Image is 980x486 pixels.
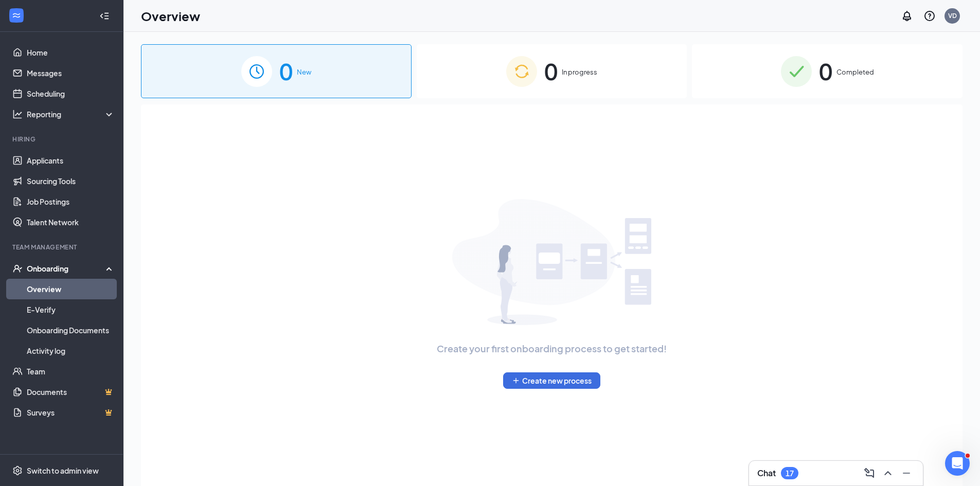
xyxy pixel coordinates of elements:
[863,467,876,479] svg: ComposeMessage
[901,10,913,22] svg: Notifications
[11,10,22,21] svg: WorkstreamLogo
[27,402,115,423] a: SurveysCrown
[27,83,115,104] a: Scheduling
[27,191,115,212] a: Job Postings
[512,376,520,385] svg: Plus
[562,67,597,77] span: In progress
[945,451,970,476] iframe: Intercom live chat
[819,53,832,89] span: 0
[27,320,115,340] a: Onboarding Documents
[27,263,106,274] div: Onboarding
[99,11,110,21] svg: Collapse
[12,465,23,476] svg: Settings
[27,382,115,402] a: DocumentsCrown
[27,150,115,171] a: Applicants
[12,263,23,274] svg: UserCheck
[27,171,115,191] a: Sourcing Tools
[882,467,894,479] svg: ChevronUp
[757,467,776,479] h3: Chat
[544,53,558,89] span: 0
[27,340,115,361] a: Activity log
[836,67,874,77] span: Completed
[948,11,957,20] div: VD
[141,7,200,25] h1: Overview
[27,361,115,382] a: Team
[880,465,896,481] button: ChevronUp
[27,63,115,83] a: Messages
[27,465,99,476] div: Switch to admin view
[27,212,115,232] a: Talent Network
[12,109,23,119] svg: Analysis
[898,465,915,481] button: Minimize
[900,467,913,479] svg: Minimize
[297,67,311,77] span: New
[27,42,115,63] a: Home
[279,53,293,89] span: 0
[923,10,936,22] svg: QuestionInfo
[437,341,667,356] span: Create your first onboarding process to get started!
[27,299,115,320] a: E-Verify
[861,465,878,481] button: ComposeMessage
[27,109,115,119] div: Reporting
[12,135,113,143] div: Hiring
[503,372,600,389] button: PlusCreate new process
[27,279,115,299] a: Overview
[12,243,113,251] div: Team Management
[786,469,794,478] div: 17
